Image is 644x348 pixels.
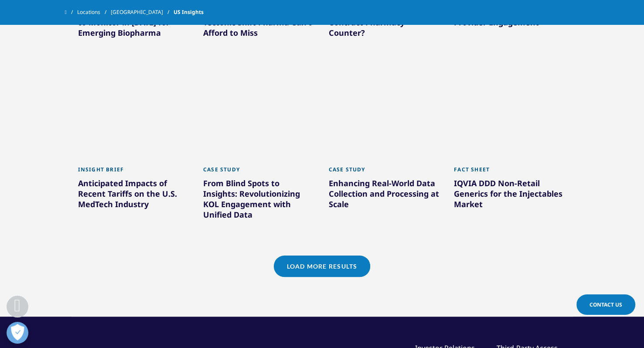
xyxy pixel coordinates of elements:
[329,178,441,213] div: Enhancing Real-World Data Collection and Processing at Scale
[78,178,191,213] div: Anticipated Impacts of Recent Tariffs on the U.S. MedTech Industry
[78,166,191,178] div: Insight Brief
[203,166,316,178] div: Case Study
[454,178,566,213] div: IQVIA DDD Non-Retail Generics for the Injectables Market
[174,4,204,20] span: US Insights
[576,294,635,315] a: Contact Us
[111,4,174,20] a: [GEOGRAPHIC_DATA]
[77,4,111,20] a: Locations
[454,161,566,232] a: Fact Sheet IQVIA DDD Non-Retail Generics for the Injectables Market
[329,161,441,232] a: Case Study Enhancing Real-World Data Collection and Processing at Scale
[7,322,28,344] button: Open Preferences
[203,178,316,223] div: From Blind Spots to Insights: Revolutionizing KOL Engagement with Unified Data
[454,166,566,178] div: Fact Sheet
[203,161,316,242] a: Case Study From Blind Spots to Insights: Revolutionizing KOL Engagement with Unified Data
[274,256,370,277] a: Load More Results
[329,166,441,178] div: Case Study
[589,301,622,308] span: Contact Us
[78,161,191,232] a: Insight Brief Anticipated Impacts of Recent Tariffs on the U.S. MedTech Industry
